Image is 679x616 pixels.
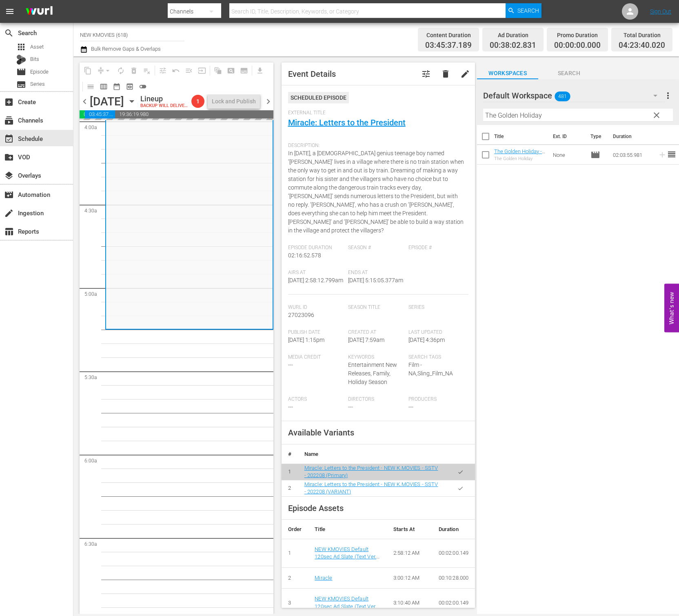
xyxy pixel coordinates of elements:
th: Name [298,444,446,464]
div: Lineup [140,94,188,103]
span: Wurl Id [288,304,344,311]
button: Open Feedback Widget [664,284,679,333]
span: --- [288,404,293,410]
span: Episode Assets [288,503,344,513]
button: Search [506,3,541,18]
span: 19:36:19.980 [115,110,273,118]
div: Default Workspace [483,84,665,107]
span: [DATE] 5:15:05.377am [348,277,403,283]
span: Customize Events [153,62,169,78]
th: Type [586,125,608,148]
span: Automation [4,190,14,200]
a: Miracle: Letters to the President - NEW K.MOVIES - SSTV - 202208 (Primary) [304,465,438,479]
a: Miracle [315,575,332,581]
a: Miracle: Letters to the President - NEW K.MOVIES - SSTV - 202208 (VARIANT) [304,481,438,495]
span: Search [4,28,14,38]
div: Total Duration [619,29,665,41]
span: Episode # [408,245,465,251]
td: 2 [282,567,308,589]
span: Keywords [348,354,404,361]
th: Ext. ID [548,125,586,148]
span: edit [460,69,470,79]
span: Copy Lineup [81,64,94,77]
th: Title [494,125,548,148]
a: Miracle: Letters to the President [288,118,406,127]
span: preview_outlined [126,83,134,91]
span: Remove Gaps & Overlaps [94,64,114,77]
span: Season # [348,245,404,251]
span: --- [408,404,413,410]
span: Revert to Primary Episode [169,64,182,77]
span: 03:45:37.189 [85,110,115,118]
th: Order [282,520,308,539]
span: Airs At [288,270,344,276]
div: Scheduled Episode [288,92,349,103]
span: Channels [4,116,14,125]
span: Directors [348,396,404,403]
th: Title [308,520,387,539]
span: date_range_outlined [113,83,121,91]
span: Search [517,3,539,18]
span: Workspaces [477,68,538,78]
a: The Golden Holiday - NEW K.MOVIES - SSTV - 202312 [494,148,545,167]
span: Overlays [4,171,14,181]
svg: Add to Schedule [658,150,667,159]
button: Lock and Publish [208,94,260,109]
span: Customize Event [421,69,431,79]
div: Ad Duration [490,29,536,41]
span: [DATE] 2:58:12.799am [288,277,343,283]
span: Episode Duration [288,245,344,251]
span: [DATE] 4:36pm [408,337,445,343]
th: Starts At [387,520,432,539]
span: Created At [348,329,404,336]
td: 00:02:00.149 [432,539,475,567]
span: Series [30,80,45,88]
span: Bits [30,55,39,63]
td: 3:00:12 AM [387,567,432,589]
span: Available Variants [288,428,354,437]
a: NEW KMOVIES Default 120sec Ad Slate (Text Ver.) 01_ed [315,546,379,567]
span: chevron_left [80,96,90,107]
span: Producers [408,396,465,403]
span: Event Details [288,69,336,79]
span: Month Calendar View [110,80,123,93]
span: 04:23:40.020 [619,41,665,50]
a: Sign Out [650,8,671,15]
div: Promo Duration [554,29,601,41]
span: Download as CSV [251,62,266,78]
span: Publish Date [288,329,344,336]
span: VOD [4,152,14,162]
span: Series [408,304,465,311]
span: --- [288,362,293,368]
span: Refresh All Search Blocks [209,62,224,78]
span: Asset [30,43,44,51]
span: toggle_off [139,83,147,91]
span: Entertainment New Releases, Family, Holiday Season [348,362,397,385]
span: Episode [16,67,26,77]
button: clear [650,108,663,121]
span: 1 [191,98,204,105]
td: 02:03:55.981 [610,145,655,165]
th: Duration [432,520,475,539]
span: 03:45:37.189 [425,41,472,50]
span: 00:00:00.000 [554,41,601,50]
span: Create Search Block [224,64,237,77]
td: 2 [282,480,298,496]
span: Season Title [348,304,404,311]
span: Ends At [348,270,404,276]
button: more_vert [663,86,673,105]
span: --- [348,404,353,410]
span: Media Credit [288,354,344,361]
span: Bulk Remove Gaps & Overlaps [90,46,161,52]
td: None [550,145,587,165]
td: 00:10:28.000 [432,567,475,589]
span: 02:16:52.578 [288,252,321,259]
span: [DATE] 1:15pm [288,337,324,343]
div: The Golden Holiday [494,156,546,161]
span: Update Metadata from Key Asset [195,64,209,77]
span: Search Tags [408,354,465,361]
span: External Title [288,110,465,116]
span: menu [5,7,15,16]
span: Select an event to delete [127,64,140,77]
span: Description: [288,143,465,149]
